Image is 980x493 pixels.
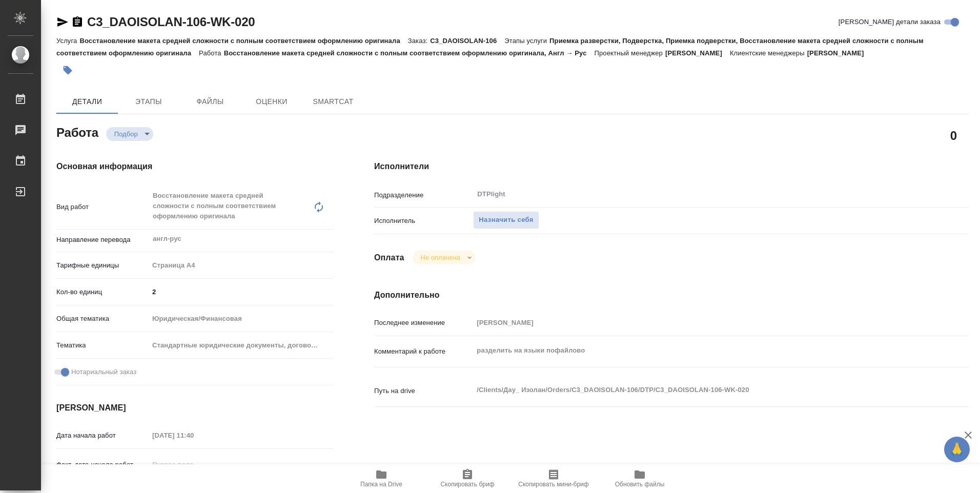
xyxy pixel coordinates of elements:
button: Подбор [111,130,141,138]
span: 🙏 [948,439,966,460]
span: Скопировать бриф [440,481,494,488]
p: Восстановление макета средней сложности с полным соответствием оформлению оригинала, Англ → Рус [224,49,595,57]
button: Обновить файлы [597,464,683,493]
p: Исполнитель [374,216,473,226]
button: Скопировать ссылку [71,16,84,28]
button: Скопировать бриф [424,464,511,493]
input: Пустое поле [473,315,919,330]
p: Общая тематика [56,314,149,324]
span: Назначить себя [479,214,533,226]
p: Кол-во единиц [56,287,149,297]
p: Клиентские менеджеры [730,49,807,57]
div: Подбор [106,127,153,141]
button: Добавить тэг [56,59,79,81]
input: Пустое поле [149,457,238,472]
span: Папка на Drive [360,481,402,488]
p: Последнее изменение [374,318,473,328]
span: Детали [63,95,112,108]
button: Назначить себя [473,211,539,229]
button: Скопировать мини-бриф [511,464,597,493]
textarea: разделить на языки пофайлово [473,342,919,359]
p: Дата начала работ [56,430,149,441]
span: Файлы [186,95,235,108]
p: Этапы услуги [504,37,549,45]
textarea: /Clients/Дау_ Изолан/Orders/C3_DAOISOLAN-106/DTP/C3_DAOISOLAN-106-WK-020 [473,381,919,399]
span: Нотариальный заказ [71,367,136,377]
p: Тематика [56,340,149,351]
p: [PERSON_NAME] [807,49,872,57]
h4: Основная информация [56,160,333,173]
p: Путь на drive [374,386,473,396]
p: Направление перевода [56,235,149,245]
p: Работа [199,49,224,57]
div: Страница А4 [149,257,333,274]
h4: Дополнительно [374,289,969,301]
div: Стандартные юридические документы, договоры, уставы [149,337,333,354]
p: Проектный менеджер [595,49,665,57]
p: Вид работ [56,202,149,212]
span: [PERSON_NAME] детали заказа [839,17,941,27]
h2: Работа [56,122,98,141]
span: Этапы [124,95,173,108]
span: SmartCat [309,95,358,108]
h4: Оплата [374,252,404,264]
p: Комментарий к работе [374,346,473,357]
button: Скопировать ссылку для ЯМессенджера [56,16,69,28]
span: Обновить файлы [615,481,665,488]
p: Факт. дата начала работ [56,460,149,470]
h4: Исполнители [374,160,969,173]
input: ✎ Введи что-нибудь [149,284,333,299]
span: Оценки [247,95,296,108]
h4: [PERSON_NAME] [56,402,333,414]
h2: 0 [950,127,957,144]
span: Скопировать мини-бриф [518,481,588,488]
button: 🙏 [944,437,970,462]
p: Восстановление макета средней сложности с полным соответствием оформлению оригинала [79,37,407,45]
p: Заказ: [408,37,430,45]
div: Подбор [413,251,476,264]
p: [PERSON_NAME] [665,49,730,57]
input: Пустое поле [149,428,238,443]
p: Услуга [56,37,79,45]
p: Тарифные единицы [56,260,149,271]
a: C3_DAOISOLAN-106-WK-020 [87,15,255,29]
button: Папка на Drive [338,464,424,493]
button: Не оплачена [418,253,463,262]
div: Юридическая/Финансовая [149,310,333,327]
p: Подразделение [374,190,473,200]
p: C3_DAOISOLAN-106 [430,37,504,45]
